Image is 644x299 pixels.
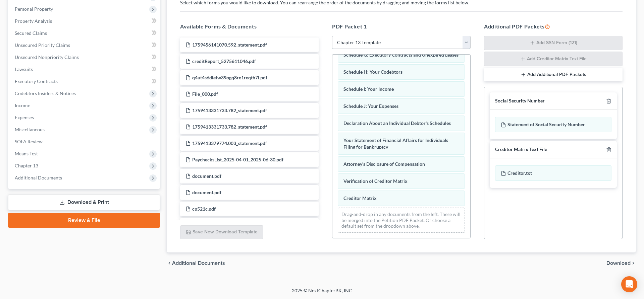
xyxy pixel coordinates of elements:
div: Social Security Number [495,98,545,104]
span: Download [606,260,631,266]
span: Schedule H: Your Codebtors [343,69,402,75]
span: creditReport_5275611046.pdf [192,58,256,64]
a: SOFA Review [9,136,160,148]
span: Secured Claims [15,30,47,36]
i: chevron_left [167,260,172,266]
div: Creditor Matrix Text File [495,146,547,153]
a: Review & File [8,213,160,228]
a: Executory Contracts [9,75,160,87]
a: Download & Print [8,195,160,210]
span: Means Test [15,151,38,156]
span: PaychecksList_2025-04-01_2025-06-30.pdf [192,157,283,162]
button: Add SSN Form (121) [484,36,623,51]
span: Chapter 13 [15,163,38,168]
button: Add Additional PDF Packets [484,68,623,82]
span: Unsecured Nonpriority Claims [15,54,79,60]
h5: Additional PDF Packets [484,22,623,30]
span: Lawsuits [15,66,33,72]
div: Open Intercom Messenger [621,276,637,292]
span: Additional Documents [15,175,62,180]
span: Schedule G: Executory Contracts and Unexpired Leases [343,52,459,58]
a: Unsecured Nonpriority Claims [9,51,160,63]
span: Executory Contracts [15,78,58,84]
span: Schedule J: Your Expenses [343,103,398,109]
div: Statement of Social Security Number [495,117,611,132]
button: Download chevron_right [606,260,636,266]
span: Miscellaneous [15,127,45,132]
h5: Available Forms & Documents [180,22,319,30]
span: 1759456141070.592_statement.pdf [192,42,267,48]
a: Property Analysis [9,15,160,27]
a: Lawsuits [9,63,160,75]
a: Secured Claims [9,27,160,39]
h5: PDF Packet 1 [332,22,471,30]
span: Verification of Creditor Matrix [343,178,408,184]
span: Additional Documents [172,260,225,266]
span: Personal Property [15,6,53,12]
span: document.pdf [192,173,221,179]
span: Declaration About an Individual Debtor's Schedules [343,120,451,126]
button: Add Creditor Matrix Text File [484,52,623,66]
span: Schedule I: Your Income [343,86,394,92]
span: SOFA Review [15,139,43,144]
span: Income [15,102,30,108]
span: Attorney's Disclosure of Compensation [343,161,425,167]
div: Drag-and-drop in any documents from the left. These will be merged into the Petition PDF Packet. ... [338,208,465,233]
span: Codebtors Insiders & Notices [15,90,76,96]
a: Unsecured Priority Claims [9,39,160,51]
span: Expenses [15,115,34,120]
a: chevron_left Additional Documents [167,260,225,266]
span: document.pdf [192,190,221,195]
span: 1759413379774.003_statement.pdf [192,140,267,146]
span: q4ut4s6diefw39ogq8re1reqth7i.pdf [192,75,267,80]
span: cp521c.pdf [192,206,216,212]
i: chevron_right [631,260,636,266]
button: Save New Download Template [180,225,263,239]
span: Unsecured Priority Claims [15,42,70,48]
span: File_000.pdf [192,91,218,97]
span: Property Analysis [15,18,52,24]
span: 1759413331733.782_statement.pdf [192,107,267,113]
span: 1759413331733.782_statement.pdf [192,124,267,130]
div: Creditor.txt [495,165,611,181]
span: Your Statement of Financial Affairs for Individuals Filing for Bankruptcy [343,137,448,150]
span: Creditor Matrix [343,195,377,201]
